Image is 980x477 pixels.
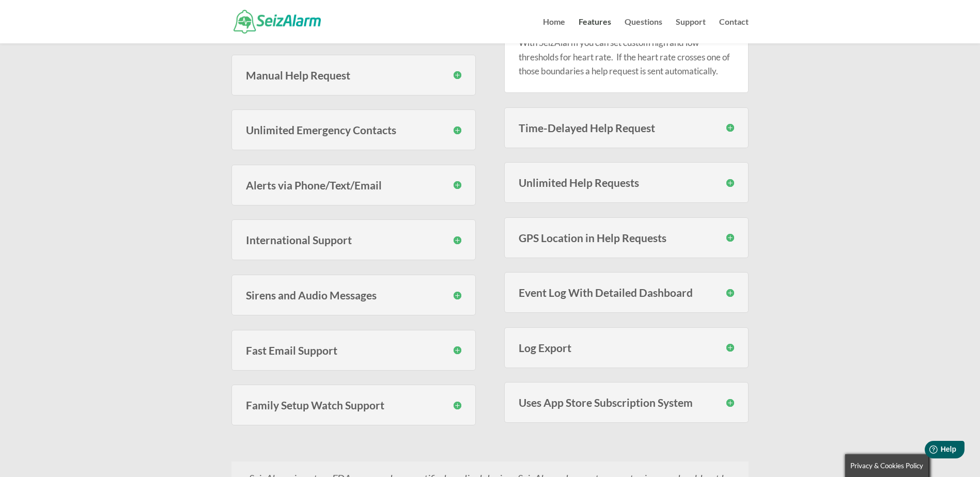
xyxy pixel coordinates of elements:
img: SeizAlarm [234,10,321,33]
iframe: Help widget launcher [888,437,969,466]
span: Privacy & Cookies Policy [850,462,923,470]
h3: GPS Location in Help Requests [519,232,734,243]
h3: Event Log With Detailed Dashboard [519,287,734,298]
a: Home [543,18,565,43]
h3: Log Export [519,342,734,353]
a: Questions [625,18,662,43]
h3: Sirens and Audio Messages [246,290,461,300]
h3: International Support [246,234,461,245]
a: Features [579,18,611,43]
p: With SeizAlarm you can set custom high and low thresholds for heart rate. If the heart rate cross... [519,36,734,78]
h3: Alerts via Phone/Text/Email [246,180,461,190]
h3: Fast Email Support [246,345,461,356]
a: Support [676,18,706,43]
h3: Uses App Store Subscription System [519,397,734,408]
h3: Family Setup Watch Support [246,400,461,410]
h3: Unlimited Emergency Contacts [246,124,461,135]
a: Contact [719,18,749,43]
h3: Time-Delayed Help Request [519,122,734,133]
h3: Manual Help Request [246,70,461,81]
h3: Unlimited Help Requests [519,177,734,188]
